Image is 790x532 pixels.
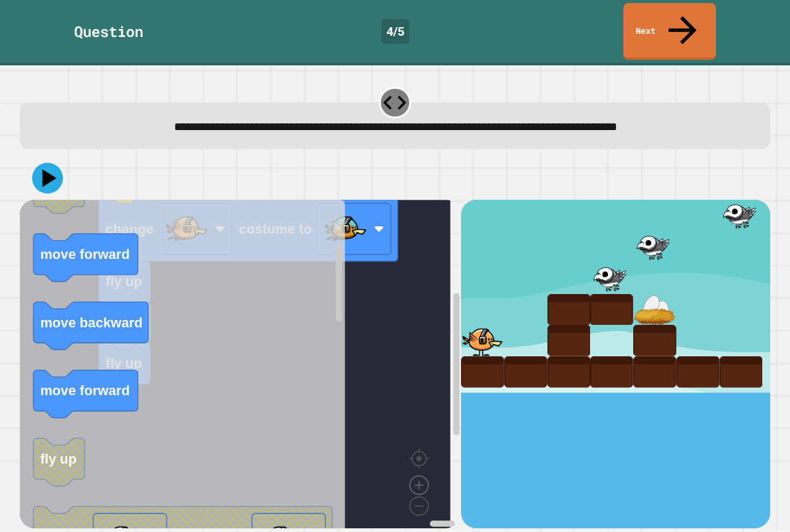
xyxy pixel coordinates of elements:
div: Blockly Workspace [20,200,461,528]
text: move backward [40,315,143,330]
div: 4 / 5 [381,19,409,44]
div: Question [74,20,143,43]
text: move forward [40,383,130,399]
a: Next [623,3,716,60]
text: fly up [40,451,77,467]
text: move forward [40,247,130,262]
